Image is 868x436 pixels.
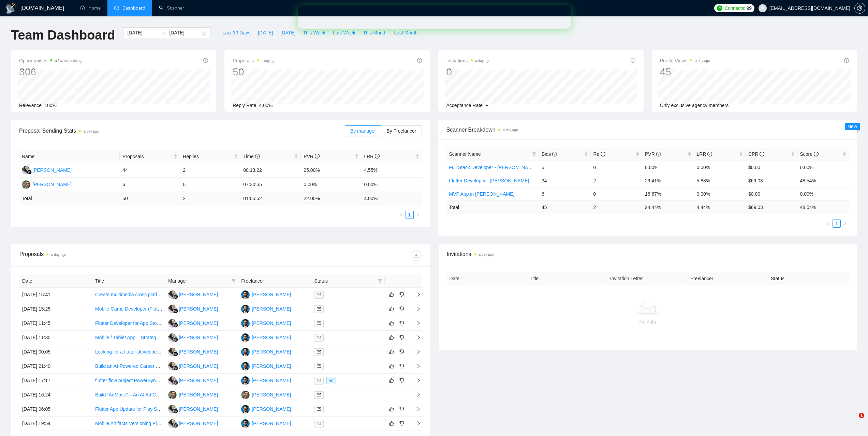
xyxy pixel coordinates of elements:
span: info-circle [315,154,320,159]
span: Status [314,277,375,285]
span: info-circle [552,152,557,156]
span: like [389,363,394,369]
td: 00:13:22 [240,163,301,178]
a: Build an AI-Powered Career Platform Mobile App (Flutter) [95,363,217,369]
img: gigradar-bm.png [173,294,178,299]
a: DP[PERSON_NAME] [22,181,72,187]
img: FF [168,319,177,328]
img: DP [241,333,250,342]
span: Time [243,154,260,159]
td: [DATE] 16:24 [19,388,92,402]
td: 2 [591,174,643,187]
button: dislike [398,348,406,356]
span: dislike [399,320,404,326]
span: to [161,30,166,35]
td: 0 [591,161,643,174]
button: dislike [398,305,406,313]
img: gigradar-bm.png [173,409,178,414]
button: Last Month [390,27,421,38]
button: like [387,348,396,356]
span: like [389,421,394,426]
td: 25.00% [301,163,361,178]
span: setting [855,5,865,11]
td: Build an AI-Powered Career Platform Mobile App (Flutter) [92,359,165,374]
button: like [387,419,396,427]
div: 306 [19,65,84,78]
div: [PERSON_NAME] [252,319,291,327]
img: DP [241,419,250,428]
a: DP[PERSON_NAME] [241,334,291,340]
img: FF [168,290,177,299]
span: like [389,320,394,326]
div: [PERSON_NAME] [252,420,291,427]
span: Bids [542,151,557,157]
time: a day ago [262,59,277,63]
span: Acceptance Rate [446,103,483,108]
div: [PERSON_NAME] [179,334,218,341]
span: left [399,213,403,217]
th: Manager [165,274,238,288]
td: 5.88% [694,174,746,187]
td: 6 [120,178,180,192]
span: CPR [748,151,764,157]
a: FF[PERSON_NAME] [168,377,218,383]
td: 0 [591,187,643,200]
td: 29.41% [642,174,694,187]
span: filter [531,149,538,159]
div: [PERSON_NAME] [252,377,291,384]
td: flutter flow project PowerSync implement [92,374,165,388]
span: info-circle [255,154,260,159]
button: like [387,362,396,370]
time: a day ago [475,59,490,63]
a: DP[PERSON_NAME] [241,420,291,426]
span: mail [317,350,321,354]
td: Looking for a flutter developer to make our flutter app compatible with screen readers [92,345,165,359]
span: Score [800,151,819,157]
span: Proposals [233,57,276,65]
time: a day ago [695,59,710,63]
td: $0.00 [746,161,797,174]
img: FF [168,419,177,428]
span: info-circle [707,152,712,156]
td: 5 [539,161,591,174]
td: [DATE] 15:41 [19,288,92,302]
input: End date [169,29,200,36]
span: filter [532,152,536,156]
button: Last Week [329,27,359,38]
td: 0.00% [694,161,746,174]
div: [PERSON_NAME] [179,377,218,384]
span: Relevance [19,103,42,108]
span: Manager [168,277,229,285]
td: 07:30:55 [240,178,301,192]
span: info-circle [844,58,849,63]
a: searchScanner [159,5,184,11]
div: [PERSON_NAME] [32,166,72,174]
span: filter [378,279,382,283]
span: dislike [399,349,404,355]
button: like [387,333,396,342]
a: Looking for a flutter developer to make our flutter app compatible with screen readers [95,349,275,355]
div: [PERSON_NAME] [179,391,218,399]
span: Last Week [333,29,355,36]
a: homeHome [80,5,101,11]
div: [PERSON_NAME] [179,305,218,313]
img: DP [241,290,250,299]
a: DP[PERSON_NAME] [241,377,291,383]
span: -- [485,103,488,108]
span: New [848,124,857,129]
div: [PERSON_NAME] [179,291,218,298]
img: logo [5,3,16,14]
img: upwork-logo.png [717,5,722,11]
span: Scanner Name [449,151,481,157]
th: Replies [180,150,240,163]
td: Create multimedia cross platform app for Apple and Android [92,288,165,302]
img: DP [22,180,30,189]
span: dislike [399,306,404,312]
span: info-circle [656,152,661,156]
span: Replies [183,153,233,160]
div: 0 [446,65,490,78]
img: gigradar-bm.png [173,423,178,428]
span: right [411,349,421,354]
button: This Week [299,27,329,38]
span: info-circle [417,58,422,63]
